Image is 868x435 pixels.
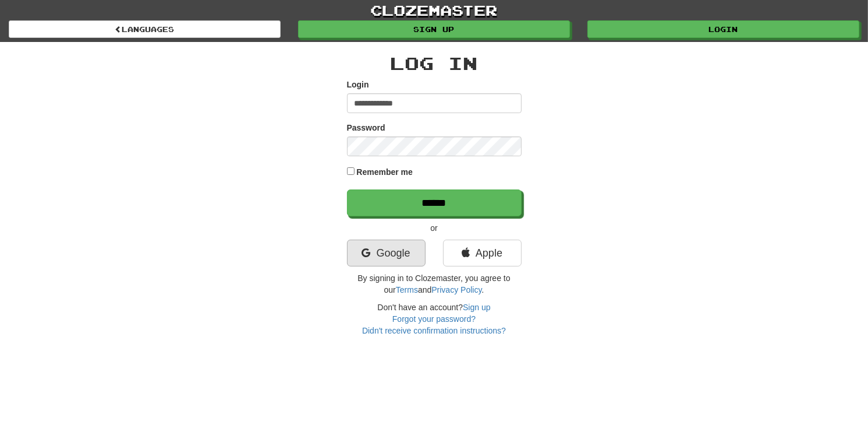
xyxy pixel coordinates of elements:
[396,285,418,294] a: Terms
[392,314,476,324] a: Forgot your password?
[347,79,369,90] label: Login
[347,222,522,234] p: or
[347,122,385,134] label: Password
[463,303,490,312] a: Sign up
[347,272,522,296] p: By signing in to Clozemaster, you agree to our and .
[356,166,413,178] label: Remember me
[587,20,859,38] a: Login
[347,54,522,73] h2: Log In
[431,285,481,294] a: Privacy Policy
[9,20,281,38] a: Languages
[347,240,426,266] a: Google
[347,301,522,336] div: Don't have an account?
[443,240,522,266] a: Apple
[298,20,570,38] a: Sign up
[362,326,506,335] a: Didn't receive confirmation instructions?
